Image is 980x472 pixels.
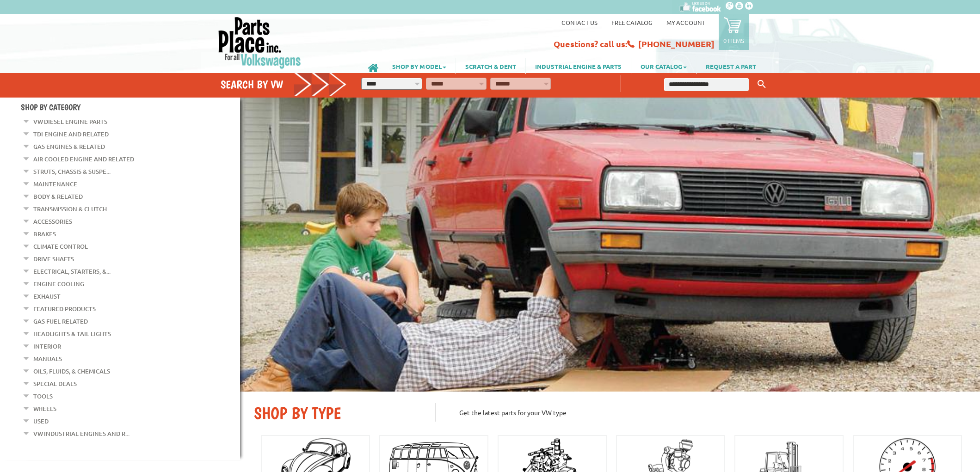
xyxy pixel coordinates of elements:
h4: Shop By Category [21,102,240,112]
a: VW Industrial Engines and R... [33,428,129,440]
a: My Account [666,18,705,26]
a: Free Catalog [611,18,653,26]
a: Gas Engines & Related [33,141,105,153]
a: Manuals [33,353,62,365]
a: SHOP BY MODEL [383,58,456,74]
a: Used [33,415,49,427]
img: Parts Place Inc! [217,16,302,69]
a: Electrical, Starters, &... [33,265,111,277]
a: Exhaust [33,290,61,302]
a: OUR CATALOG [631,58,696,74]
h4: Search by VW [221,78,347,91]
a: Special Deals [33,378,77,390]
a: Body & Related [33,190,83,202]
a: Climate Control [33,240,88,252]
h2: SHOP BY TYPE [254,403,422,423]
a: Struts, Chassis & Suspe... [33,166,111,178]
a: Wheels [33,403,56,415]
a: Accessories [33,215,72,227]
a: Contact us [561,18,598,26]
a: INDUSTRIAL ENGINE & PARTS [526,58,631,74]
a: Engine Cooling [33,278,84,290]
button: Keyword Search [755,77,769,92]
a: Featured Products [33,303,96,315]
a: Oils, Fluids, & Chemicals [33,365,110,377]
a: 0 items [719,14,749,50]
a: Tools [33,390,53,402]
a: Headlights & Tail Lights [33,328,111,340]
p: 0 items [723,37,744,44]
a: TDI Engine and Related [33,128,109,140]
a: SCRATCH & DENT [456,58,525,74]
a: Gas Fuel Related [33,315,88,327]
p: Get the latest parts for your VW type [435,403,966,422]
a: REQUEST A PART [696,58,765,74]
a: Transmission & Clutch [33,203,107,215]
a: Brakes [33,228,56,240]
a: VW Diesel Engine Parts [33,116,107,128]
a: Interior [33,340,61,352]
a: Drive Shafts [33,253,74,265]
a: Air Cooled Engine and Related [33,153,134,165]
a: Maintenance [33,178,77,190]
